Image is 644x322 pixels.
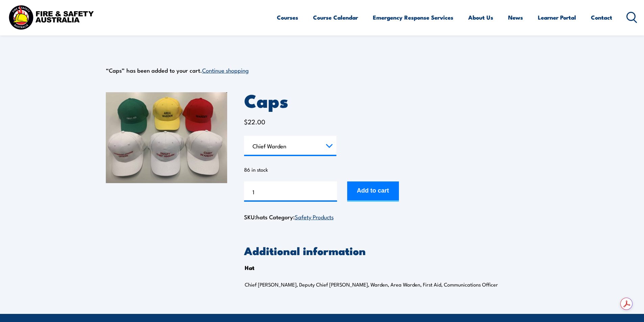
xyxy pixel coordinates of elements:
[468,8,493,26] a: About Us
[106,92,227,183] img: caps-scaled-1.jpg
[347,181,399,202] button: Add to cart
[508,8,523,26] a: News
[269,213,334,221] span: Category:
[538,8,576,26] a: Learner Portal
[277,8,298,26] a: Courses
[106,65,539,75] div: “Caps” has been added to your cart.
[244,92,539,108] h1: Caps
[256,213,267,221] span: hats
[244,246,539,255] h2: Additional information
[591,8,612,26] a: Contact
[244,181,337,202] input: Product quantity
[244,213,267,221] span: SKU:
[244,166,539,173] p: 86 in stock
[313,8,358,26] a: Course Calendar
[202,66,249,74] a: Continue shopping
[244,117,248,126] span: $
[295,213,334,221] a: Safety Products
[373,8,453,26] a: Emergency Response Services
[245,263,255,273] th: Hat
[244,117,265,126] bdi: 22.00
[245,281,515,288] p: Chief [PERSON_NAME], Deputy Chief [PERSON_NAME], Warden, Area Warden, First Aid, Communications O...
